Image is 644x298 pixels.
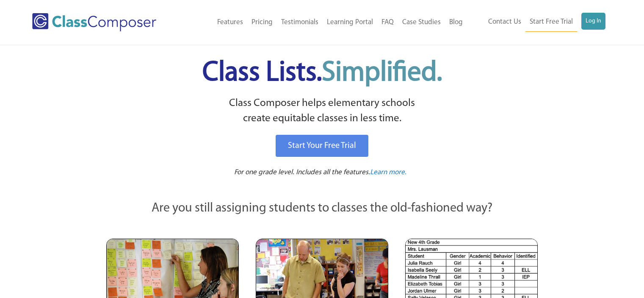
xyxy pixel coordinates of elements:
p: Class Composer helps elementary schools create equitable classes in less time. [105,96,539,127]
a: Testimonials [277,13,323,32]
span: Start Your Free Trial [288,142,356,150]
p: Are you still assigning students to classes the old-fashioned way? [106,199,538,218]
span: For one grade level. Includes all the features. [234,169,370,176]
a: Start Your Free Trial [276,135,368,157]
a: Case Studies [398,13,445,32]
a: Learn more. [370,167,406,178]
a: Blog [445,13,467,32]
nav: Header Menu [183,13,467,32]
span: Simplified. [322,59,442,87]
a: Start Free Trial [525,13,577,32]
a: Contact Us [484,13,525,31]
span: Class Lists. [202,59,442,87]
a: Log In [581,13,605,30]
a: Pricing [247,13,277,32]
span: Learn more. [370,169,406,176]
a: Learning Portal [323,13,377,32]
a: FAQ [377,13,398,32]
img: Class Composer [32,13,156,31]
a: Features [213,13,247,32]
nav: Header Menu [467,13,605,32]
